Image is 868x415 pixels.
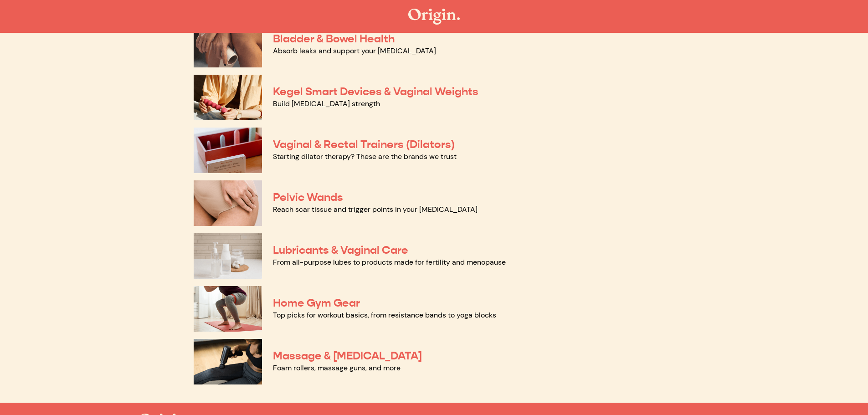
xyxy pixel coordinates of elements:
[273,46,436,56] a: Absorb leaks and support your [MEDICAL_DATA]
[273,243,408,257] a: Lubricants & Vaginal Care
[273,152,457,161] a: Starting dilator therapy? These are the brands we trust
[273,190,343,204] a: Pelvic Wands
[273,257,506,267] a: From all-purpose lubes to products made for fertility and menopause
[273,138,455,151] a: Vaginal & Rectal Trainers (Dilators)
[273,85,478,98] a: Kegel Smart Devices & Vaginal Weights
[273,349,422,363] a: Massage & [MEDICAL_DATA]
[194,180,262,226] img: Pelvic Wands
[273,296,360,310] a: Home Gym Gear
[273,205,478,214] a: Reach scar tissue and trigger points in your [MEDICAL_DATA]
[194,128,262,173] img: Vaginal & Rectal Trainers (Dilators)
[273,310,496,320] a: Top picks for workout basics, from resistance bands to yoga blocks
[273,99,380,108] a: Build [MEDICAL_DATA] strength
[194,233,262,279] img: Lubricants & Vaginal Care
[194,22,262,67] img: Bladder & Bowel Health
[194,286,262,332] img: Home Gym Gear
[273,32,395,46] a: Bladder & Bowel Health
[273,363,401,373] a: Foam rollers, massage guns, and more
[408,9,460,25] img: The Origin Shop
[194,75,262,120] img: Kegel Smart Devices & Vaginal Weights
[194,339,262,384] img: Massage & Myofascial Release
